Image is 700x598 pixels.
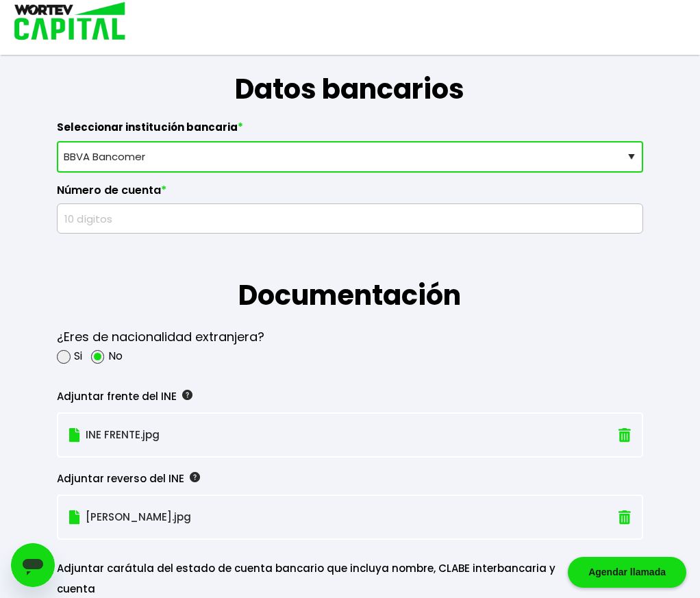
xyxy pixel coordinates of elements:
[69,507,541,527] p: [PERSON_NAME].jpg
[11,543,55,587] iframe: Botón para iniciar la ventana de mensajería
[108,347,123,364] label: No
[74,347,82,364] label: Si
[57,469,584,489] div: Adjuntar reverso del INE
[63,204,637,233] input: 10 dígitos
[618,510,631,525] img: trash.f49e7519.svg
[190,472,200,482] img: gfR76cHglkPwleuBLjWdxeZVvX9Wp6JBDmjRYY8JYDQn16A2ICN00zLTgIroGa6qie5tIuWH7V3AapTKqzv+oMZsGfMUqL5JM...
[57,327,264,347] p: ¿Eres de nacionalidad extranjera?
[182,390,192,400] img: gfR76cHglkPwleuBLjWdxeZVvX9Wp6JBDmjRYY8JYDQn16A2ICN00zLTgIroGa6qie5tIuWH7V3AapTKqzv+oMZsGfMUqL5JM...
[568,557,686,588] div: Agendar llamada
[57,27,643,110] h1: Datos bancarios
[69,425,541,445] p: INE FRENTE.jpg
[69,510,80,525] img: file.874bbc9e.svg
[57,386,584,407] div: Adjuntar frente del INE
[69,428,80,443] img: file.874bbc9e.svg
[57,184,643,204] label: Número de cuenta
[57,234,643,316] h1: Documentación
[57,121,643,141] label: Seleccionar institución bancaria
[618,428,631,443] img: trash.f49e7519.svg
